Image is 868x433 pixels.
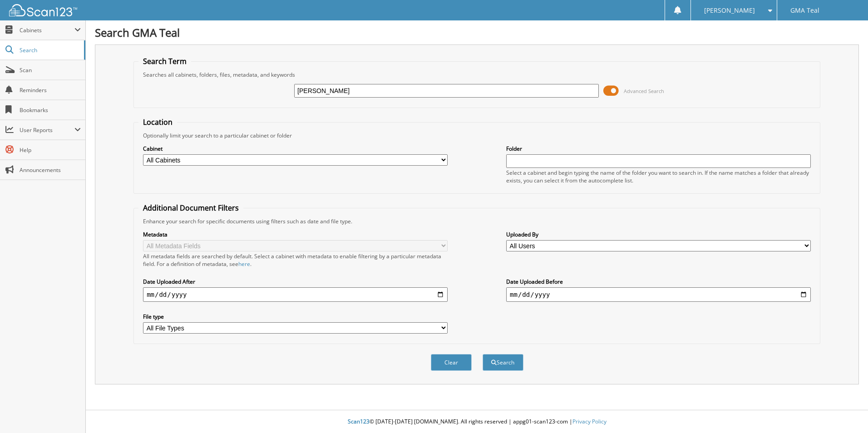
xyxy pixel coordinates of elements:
[143,313,448,320] label: File type
[143,278,448,285] label: Date Uploaded After
[431,354,472,371] button: Clear
[506,278,811,285] label: Date Uploaded Before
[20,106,81,114] span: Bookmarks
[143,145,448,153] label: Cabinet
[704,8,755,13] span: [PERSON_NAME]
[138,203,243,213] legend: Additional Document Filters
[483,354,523,371] button: Search
[9,4,77,16] img: scan123-logo-white.svg
[20,26,74,34] span: Cabinets
[86,411,868,433] div: © [DATE]-[DATE] [DOMAIN_NAME]. All rights reserved | appg01-scan123-com |
[20,166,81,174] span: Announcements
[20,46,79,54] span: Search
[138,117,177,127] legend: Location
[20,86,81,94] span: Reminders
[138,217,815,225] div: Enhance your search for specific documents using filters such as date and file type.
[506,287,811,302] input: end
[624,88,664,94] span: Advanced Search
[238,260,250,268] a: here
[348,418,370,425] span: Scan123
[138,71,815,79] div: Searches all cabinets, folders, files, metadata, and keywords
[95,25,859,40] h1: Search GMA Teal
[20,126,74,134] span: User Reports
[506,231,811,238] label: Uploaded By
[790,8,819,13] span: GMA Teal
[20,146,81,154] span: Help
[138,56,191,66] legend: Search Term
[138,132,815,139] div: Optionally limit your search to a particular cabinet or folder
[506,169,811,184] div: Select a cabinet and begin typing the name of the folder you want to search in. If the name match...
[143,287,448,302] input: start
[823,389,868,433] iframe: Chat Widget
[20,66,81,74] span: Scan
[143,231,448,238] label: Metadata
[572,418,607,425] a: Privacy Policy
[506,145,811,153] label: Folder
[143,252,448,268] div: All metadata fields are searched by default. Select a cabinet with metadata to enable filtering b...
